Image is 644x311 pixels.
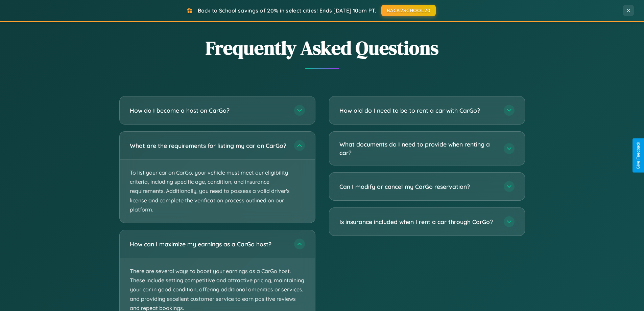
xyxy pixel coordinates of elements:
span: Back to School savings of 20% in select cities! Ends [DATE] 10am PT. [198,7,376,14]
p: To list your car on CarGo, your vehicle must meet our eligibility criteria, including specific ag... [120,160,315,223]
h3: Can I modify or cancel my CarGo reservation? [339,182,497,191]
h2: Frequently Asked Questions [119,35,525,61]
h3: What documents do I need to provide when renting a car? [339,140,497,157]
h3: Is insurance included when I rent a car through CarGo? [339,218,497,226]
h3: How old do I need to be to rent a car with CarGo? [339,106,497,115]
h3: What are the requirements for listing my car on CarGo? [130,141,287,150]
button: BACK2SCHOOL20 [381,5,436,16]
div: Give Feedback [636,142,641,169]
h3: How do I become a host on CarGo? [130,106,287,115]
h3: How can I maximize my earnings as a CarGo host? [130,240,287,248]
